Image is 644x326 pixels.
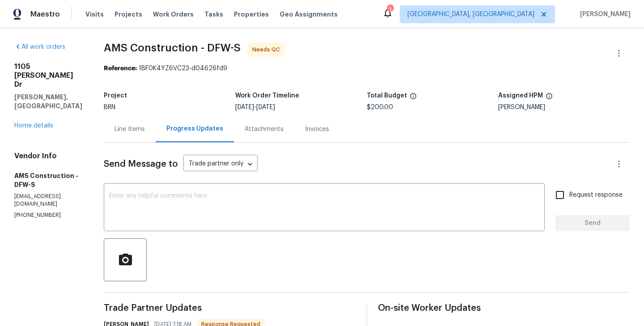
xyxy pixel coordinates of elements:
[234,10,269,19] span: Properties
[104,160,178,169] span: Send Message to
[183,157,258,172] div: Trade partner only
[104,65,137,72] b: Reference:
[104,93,127,99] h5: Project
[104,104,115,110] span: BRN
[387,5,393,14] div: 1
[235,93,299,99] h5: Work Order Timeline
[280,10,338,19] span: Geo Assignments
[14,152,82,161] h4: Vendor Info
[14,93,82,110] h5: [PERSON_NAME], [GEOGRAPHIC_DATA]
[14,62,82,89] h2: 1105 [PERSON_NAME] Dr
[252,45,284,54] span: Needs QC
[166,124,223,133] div: Progress Updates
[153,10,194,19] span: Work Orders
[114,10,142,19] span: Projects
[204,11,223,17] span: Tasks
[256,104,275,110] span: [DATE]
[367,93,407,99] h5: Total Budget
[305,125,329,134] div: Invoices
[245,125,284,134] div: Attachments
[498,104,630,110] div: [PERSON_NAME]
[378,304,630,313] span: On-site Worker Updates
[546,93,553,104] span: The hpm assigned to this work order.
[104,64,630,73] div: 1BF0K4YZ6VC23-d04626fd9
[498,93,543,99] h5: Assigned HPM
[14,123,53,129] a: Home details
[410,93,417,104] span: The total cost of line items that have been proposed by Opendoor. This sum includes line items th...
[85,10,104,19] span: Visits
[235,104,254,110] span: [DATE]
[407,10,534,19] span: [GEOGRAPHIC_DATA], [GEOGRAPHIC_DATA]
[576,10,631,19] span: [PERSON_NAME]
[14,193,82,208] p: [EMAIL_ADDRESS][DOMAIN_NAME]
[235,104,275,110] span: -
[14,212,82,219] p: [PHONE_NUMBER]
[14,44,65,50] a: All work orders
[114,125,145,134] div: Line Items
[14,171,82,189] h5: AMS Construction - DFW-S
[367,104,393,110] span: $200.00
[30,10,60,19] span: Maestro
[569,191,623,200] span: Request response
[104,42,241,53] span: AMS Construction - DFW-S
[104,304,356,313] span: Trade Partner Updates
